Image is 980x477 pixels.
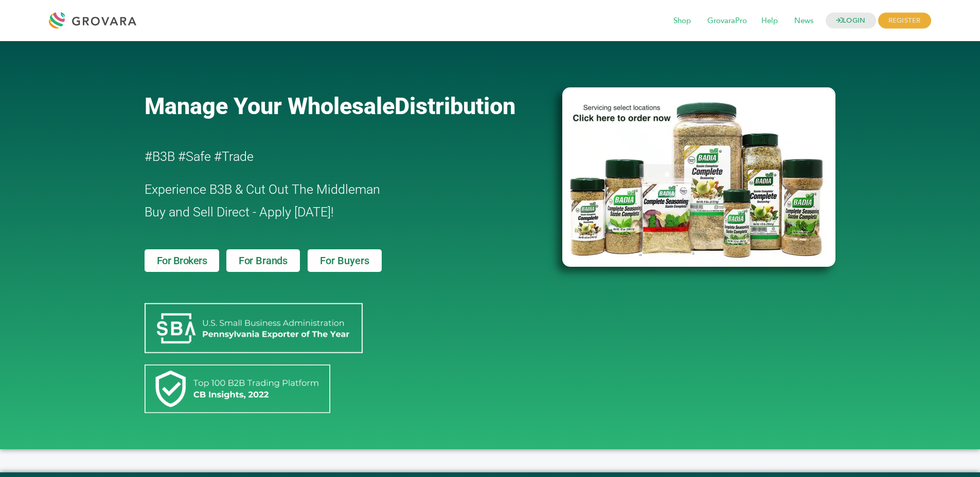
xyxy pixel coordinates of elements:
span: News [787,11,821,31]
a: Shop [666,15,698,27]
a: Help [754,15,785,27]
a: GrovaraPro [700,15,754,27]
h2: #B3B #Safe #Trade [145,145,504,168]
span: GrovaraPro [700,11,754,31]
span: Buy and Sell Direct - Apply [DATE]! [145,205,334,219]
span: Help [754,11,785,31]
a: For Brands [226,249,300,272]
span: For Brokers [157,255,207,266]
span: Shop [666,11,698,31]
a: For Buyers [308,249,382,272]
span: Distribution [395,93,515,120]
a: Manage Your WholesaleDistribution [145,93,546,120]
a: News [787,15,821,27]
span: For Buyers [320,255,369,266]
span: For Brands [239,255,288,266]
a: For Brokers [145,249,220,272]
span: Experience B3B & Cut Out The Middleman [145,182,380,197]
span: Manage Your Wholesale [145,93,395,120]
span: REGISTER [878,13,931,29]
a: LOGIN [826,13,876,29]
